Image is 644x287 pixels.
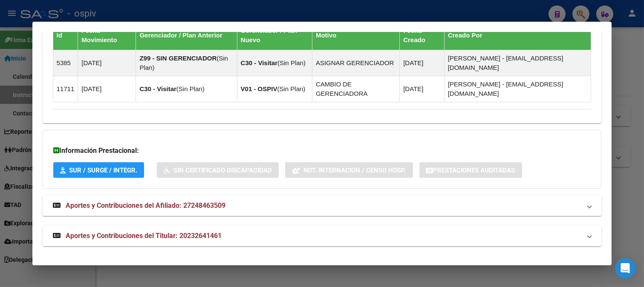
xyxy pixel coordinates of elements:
th: Fecha Creado [400,20,444,50]
td: CAMBIO DE GERENCIADORA [312,76,399,102]
td: [DATE] [78,76,136,102]
td: 5385 [53,50,78,76]
th: Gerenciador / Plan Nuevo [237,20,312,50]
td: [DATE] [78,50,136,76]
th: Gerenciador / Plan Anterior [136,20,237,50]
span: Sin Certificado Discapacidad [173,166,272,174]
th: Id [53,20,78,50]
td: [DATE] [400,50,444,76]
span: Aportes y Contribuciones del Afiliado: 27248463509 [66,201,225,210]
span: Sin Plan [280,59,303,66]
td: ( ) [136,50,237,76]
th: Creado Por [444,20,591,50]
span: Prestaciones Auditadas [433,166,515,174]
span: Not. Internacion / Censo Hosp. [303,166,406,174]
td: ASIGNAR GERENCIADOR [312,50,399,76]
button: Sin Certificado Discapacidad [157,162,279,178]
button: Not. Internacion / Censo Hosp. [285,162,413,178]
th: Fecha Movimiento [78,20,136,50]
strong: C30 - Visitar [241,59,277,66]
strong: V01 - OSPIV [241,85,277,92]
td: ( ) [136,76,237,102]
td: ( ) [237,76,312,102]
mat-expansion-panel-header: Aportes y Contribuciones del Afiliado: 27248463509 [43,195,602,216]
button: SUR / SURGE / INTEGR. [53,162,144,178]
mat-expansion-panel-header: Aportes y Contribuciones del Titular: 20232641461 [43,226,602,246]
strong: Z99 - SIN GERENCIADOR [139,55,217,62]
td: [PERSON_NAME] - [EMAIL_ADDRESS][DOMAIN_NAME] [444,50,591,76]
td: ( ) [237,50,312,76]
td: [DATE] [400,76,444,102]
strong: C30 - Visitar [139,85,176,92]
span: Sin Plan [139,55,228,71]
td: 11711 [53,76,78,102]
span: Sin Plan [280,85,303,92]
span: Aportes y Contribuciones del Titular: 20232641461 [66,232,222,240]
div: Open Intercom Messenger [615,258,635,278]
span: SUR / SURGE / INTEGR. [69,166,137,174]
th: Motivo [312,20,399,50]
h3: Información Prestacional: [53,146,591,156]
td: [PERSON_NAME] - [EMAIL_ADDRESS][DOMAIN_NAME] [444,76,591,102]
button: Prestaciones Auditadas [419,162,522,178]
span: Sin Plan [179,85,202,92]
